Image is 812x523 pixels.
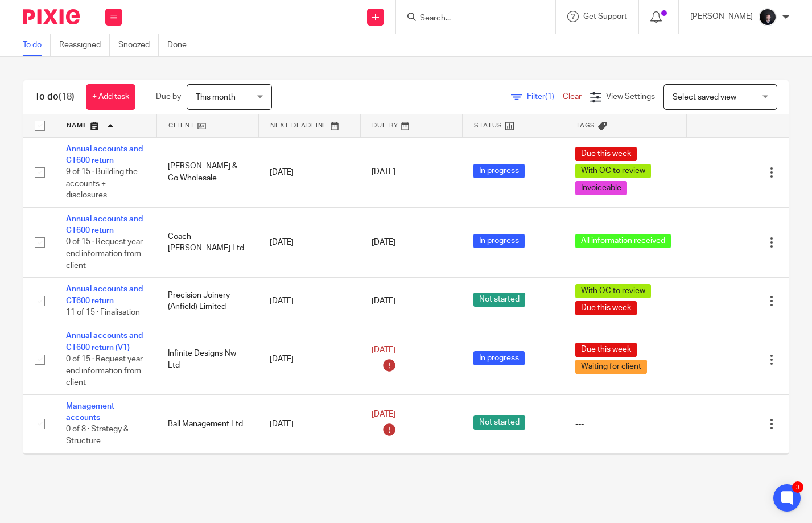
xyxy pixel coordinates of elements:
span: Select saved view [673,93,736,101]
span: [DATE] [372,411,395,419]
td: [DATE] [258,137,360,207]
span: 0 of 8 · Strategy & Structure [66,426,129,446]
span: Filter [527,93,563,101]
a: To do [23,34,51,56]
span: [DATE] [372,238,395,246]
span: 0 of 15 · Request year end information from client [66,238,143,270]
a: + Add task [86,84,135,110]
span: 0 of 15 · Request year end information from client [66,355,143,386]
td: [DATE] [258,453,360,512]
span: Due this week [575,343,637,357]
td: [DATE] [258,324,360,394]
a: Annual accounts and CT600 return [66,145,143,164]
input: Search [419,14,521,24]
td: Precision Joinery (Anfield) Limited [156,278,258,324]
a: Reassigned [59,34,110,56]
td: Ball Management Ltd [156,394,258,453]
p: [PERSON_NAME] [690,11,753,22]
td: Coach [PERSON_NAME] Ltd [156,207,258,277]
a: Annual accounts and CT600 return [66,215,143,234]
span: 9 of 15 · Building the accounts + disclosures [66,168,138,199]
span: [DATE] [372,347,395,355]
span: 11 of 15 · Finalisation [66,308,140,316]
a: Management accounts [66,402,114,422]
span: In progress [473,164,525,178]
span: Get Support [583,13,627,20]
span: Waiting for client [575,360,647,374]
a: Done [167,34,195,56]
td: Infinite Designs Nw Ltd [156,324,258,394]
span: View Settings [606,93,655,101]
span: Tags [576,122,595,129]
span: Due this week [575,147,637,161]
span: Due this week [575,301,637,315]
td: [DATE] [258,278,360,324]
a: Annual accounts and CT600 return (V1) [66,332,143,351]
span: (18) [59,92,75,101]
span: (1) [545,93,554,101]
span: [DATE] [372,168,395,176]
img: Pixie [23,9,80,24]
td: [DATE] [258,394,360,453]
span: In progress [473,351,525,365]
span: This month [196,93,236,101]
a: Clear [563,93,582,101]
span: With OC to review [575,284,651,298]
td: Nexus Fire & Security Services Limited [156,453,258,512]
span: All information received [575,234,671,248]
span: Invoiceable [575,181,627,195]
p: Due by [156,91,181,102]
span: Not started [473,293,525,307]
td: [PERSON_NAME] & Co Wholesale [156,137,258,207]
h1: To do [35,91,75,103]
a: Snoozed [118,34,159,56]
img: 455A2509.jpg [759,8,777,26]
div: --- [575,418,675,430]
span: With OC to review [575,164,651,178]
div: 3 [792,481,803,493]
td: [DATE] [258,207,360,277]
span: Not started [473,415,525,430]
span: In progress [473,234,525,248]
a: Annual accounts and CT600 return [66,285,143,304]
span: [DATE] [372,297,395,305]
